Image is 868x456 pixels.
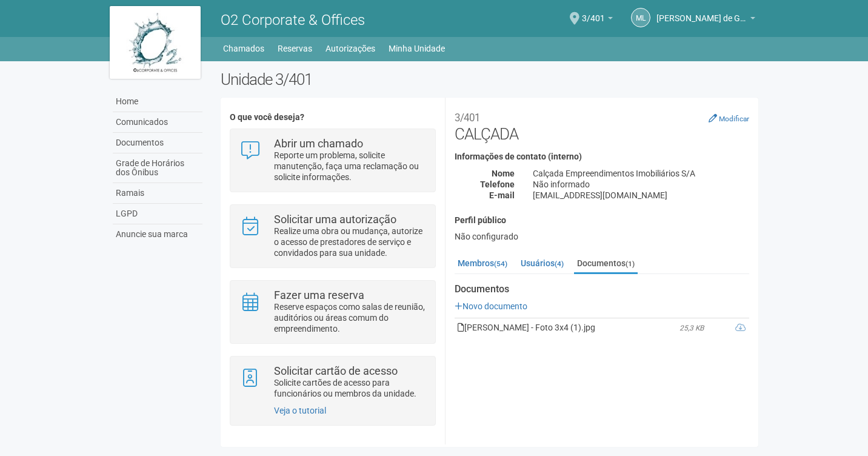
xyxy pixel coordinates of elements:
[455,231,749,242] div: Não configurado
[223,40,264,57] a: Chamados
[524,179,758,190] div: Não informado
[524,168,758,179] div: Calçada Empreendimentos Imobiliários S/A
[679,324,704,332] em: 25,3 KB
[455,152,749,161] h4: Informações de contato (interno)
[274,137,363,150] strong: Abrir um chamado
[631,8,650,27] a: ML
[113,183,202,204] a: Ramais
[656,2,747,23] span: Michele Lima de Gondra
[239,214,426,258] a: Solicitar uma autorização Realize uma obra ou mudança, autorize o acesso de prestadores de serviç...
[274,226,426,258] p: Realize uma obra ou mudança, autorize o acesso de prestadores de serviço e convidados para sua un...
[274,150,426,183] p: Reporte um problema, solicite manutenção, faça uma reclamação ou solicite informações.
[113,92,202,112] a: Home
[489,190,515,200] strong: E-mail
[113,133,202,153] a: Documentos
[221,12,365,29] span: O2 Corporate & Offices
[278,40,312,57] a: Reservas
[113,153,202,183] a: Grade de Horários dos Ônibus
[656,15,755,25] a: [PERSON_NAME] de Gondra
[582,15,613,25] a: 3/401
[555,260,564,268] small: (4)
[239,290,426,334] a: Fazer uma reserva Reserve espaços como salas de reunião, auditórios ou áreas comum do empreendime...
[574,254,638,274] a: Documentos(1)
[709,113,749,123] a: Modificar
[326,40,375,57] a: Autorizações
[719,115,749,123] small: Modificar
[113,224,202,244] a: Anuncie sua marca
[455,284,749,295] strong: Documentos
[221,70,758,89] h2: Unidade 3/401
[455,318,676,337] td: [PERSON_NAME] - Foto 3x4 (1).jpg
[455,216,749,225] h4: Perfil público
[274,364,398,377] strong: Solicitar cartão de acesso
[274,377,426,399] p: Solicite cartões de acesso para funcionários ou membros da unidade.
[524,190,758,201] div: [EMAIL_ADDRESS][DOMAIN_NAME]
[274,406,326,415] a: Veja o tutorial
[455,301,527,311] a: Novo documento
[110,6,201,79] img: logo.jpg
[480,179,515,189] strong: Telefone
[239,366,426,399] a: Solicitar cartão de acesso Solicite cartões de acesso para funcionários ou membros da unidade.
[113,204,202,224] a: LGPD
[455,107,749,143] h2: CALÇADA
[492,169,515,178] strong: Nome
[239,138,426,183] a: Abrir um chamado Reporte um problema, solicite manutenção, faça uma reclamação ou solicite inform...
[113,112,202,133] a: Comunicados
[274,301,426,334] p: Reserve espaços como salas de reunião, auditórios ou áreas comum do empreendimento.
[389,40,445,57] a: Minha Unidade
[518,254,567,272] a: Usuários(4)
[230,113,435,122] h4: O que você deseja?
[582,2,605,23] span: 3/401
[274,289,364,301] strong: Fazer uma reserva
[494,260,507,268] small: (54)
[274,213,396,226] strong: Solicitar uma autorização
[455,112,480,124] small: 3/401
[626,260,635,268] small: (1)
[455,254,510,272] a: Membros(54)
